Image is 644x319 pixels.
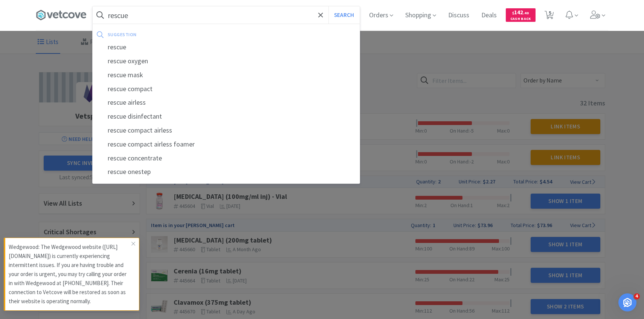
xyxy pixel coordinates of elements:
[512,11,514,15] span: $
[478,12,500,19] a: Deals
[93,151,360,165] div: rescue concentrate
[93,40,360,54] div: rescue
[93,6,360,24] input: Search by item, sku, manufacturer, ingredient, size...
[93,165,360,179] div: rescue onestep
[9,243,131,306] p: Wedgewood: The Wedgewood website ([URL][DOMAIN_NAME]) is currently experiencing intermittent issu...
[108,29,246,40] div: suggestion
[523,11,529,15] span: . 40
[634,293,640,299] span: 4
[93,82,360,96] div: rescue compact
[93,110,360,124] div: rescue disinfectant
[510,17,531,22] span: Cash Back
[512,9,529,16] span: 142
[93,96,360,110] div: rescue airless
[445,12,472,19] a: Discuss
[542,13,557,20] a: 5
[93,124,360,137] div: rescue compact airless
[93,137,360,151] div: rescue compact airless foamer
[328,6,360,24] button: Search
[93,68,360,82] div: rescue mask
[93,54,360,68] div: rescue oxygen
[618,293,636,311] iframe: Intercom live chat
[506,5,536,25] a: $142.40Cash Back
